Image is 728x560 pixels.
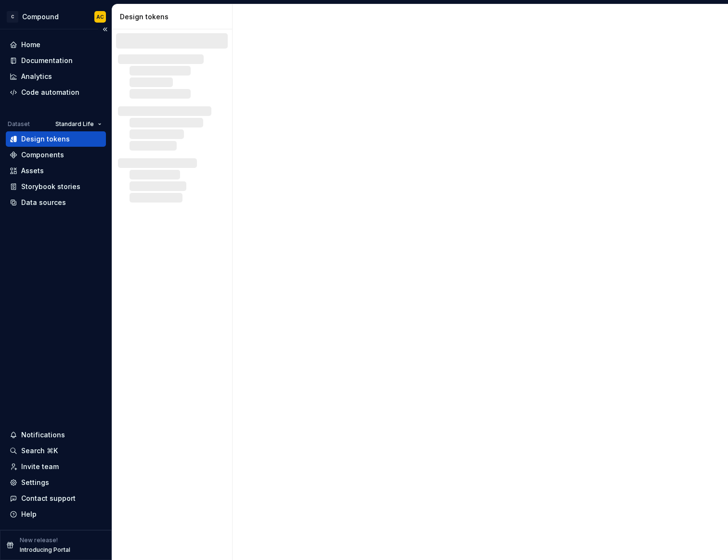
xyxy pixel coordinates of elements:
[96,13,104,21] div: AC
[21,198,66,207] div: Data sources
[6,69,106,84] a: Analytics
[6,195,106,210] a: Data sources
[6,131,106,147] a: Design tokens
[20,546,70,554] p: Introducing Portal
[98,23,112,36] button: Collapse sidebar
[6,491,106,506] button: Contact support
[21,509,37,519] div: Help
[2,6,110,27] button: CCompoundAC
[6,163,106,178] a: Assets
[6,427,106,443] button: Notifications
[6,459,106,474] a: Invite team
[21,446,58,456] div: Search ⌘K
[6,443,106,458] button: Search ⌘K
[21,72,52,81] div: Analytics
[21,430,65,440] div: Notifications
[21,88,79,97] div: Code automation
[6,37,106,52] a: Home
[21,40,40,50] div: Home
[8,120,30,128] div: Dataset
[6,53,106,68] a: Documentation
[6,85,106,100] a: Code automation
[22,12,59,22] div: Compound
[21,166,44,176] div: Assets
[21,182,80,191] div: Storybook stories
[7,11,18,23] div: C
[21,134,70,144] div: Design tokens
[6,179,106,194] a: Storybook stories
[55,120,94,128] span: Standard Life
[6,147,106,163] a: Components
[21,150,64,160] div: Components
[20,536,58,544] p: New release!
[6,475,106,490] a: Settings
[21,462,59,471] div: Invite team
[6,507,106,522] button: Help
[51,117,106,131] button: Standard Life
[21,56,73,65] div: Documentation
[21,494,76,503] div: Contact support
[21,478,49,487] div: Settings
[120,12,228,22] div: Design tokens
